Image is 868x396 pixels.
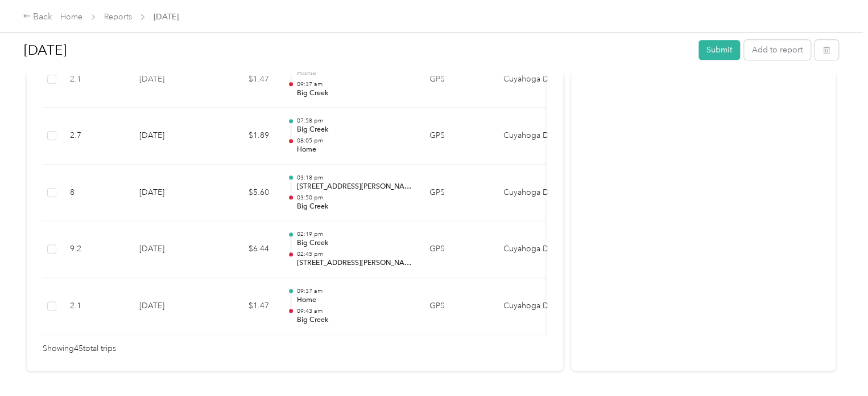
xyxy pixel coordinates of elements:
[296,194,411,202] p: 03:50 pm
[296,258,411,268] p: [STREET_ADDRESS][PERSON_NAME]
[104,12,132,22] a: Reports
[210,278,278,335] td: $1.47
[420,221,494,278] td: GPS
[420,278,494,335] td: GPS
[296,117,411,125] p: 07:58 pm
[296,250,411,258] p: 02:45 pm
[296,88,411,99] p: Big Creek
[154,11,179,23] span: [DATE]
[130,278,210,335] td: [DATE]
[744,40,811,60] button: Add to report
[296,238,411,248] p: Big Creek
[494,108,580,165] td: Cuyahoga DD
[296,137,411,145] p: 08:05 pm
[60,12,82,22] a: Home
[420,108,494,165] td: GPS
[130,108,210,165] td: [DATE]
[420,165,494,222] td: GPS
[61,221,130,278] td: 9.2
[296,315,411,325] p: Big Creek
[804,332,868,396] iframe: Everlance-gr Chat Button Frame
[296,80,411,88] p: 09:37 am
[43,342,116,355] span: Showing 45 total trips
[210,108,278,165] td: $1.89
[296,230,411,238] p: 02:19 pm
[61,108,130,165] td: 2.7
[296,174,411,182] p: 03:18 pm
[296,145,411,155] p: Home
[210,165,278,222] td: $5.60
[698,40,740,60] button: Submit
[130,221,210,278] td: [DATE]
[494,221,580,278] td: Cuyahoga DD
[296,125,411,135] p: Big Creek
[61,165,130,222] td: 8
[61,278,130,335] td: 2.1
[494,165,580,222] td: Cuyahoga DD
[130,165,210,222] td: [DATE]
[296,182,411,192] p: [STREET_ADDRESS][PERSON_NAME]
[296,202,411,212] p: Big Creek
[210,221,278,278] td: $6.44
[494,278,580,335] td: Cuyahoga DD
[296,307,411,315] p: 09:43 am
[296,295,411,305] p: Home
[296,287,411,295] p: 09:37 am
[23,10,52,24] div: Back
[24,36,691,64] h1: Aug 2025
